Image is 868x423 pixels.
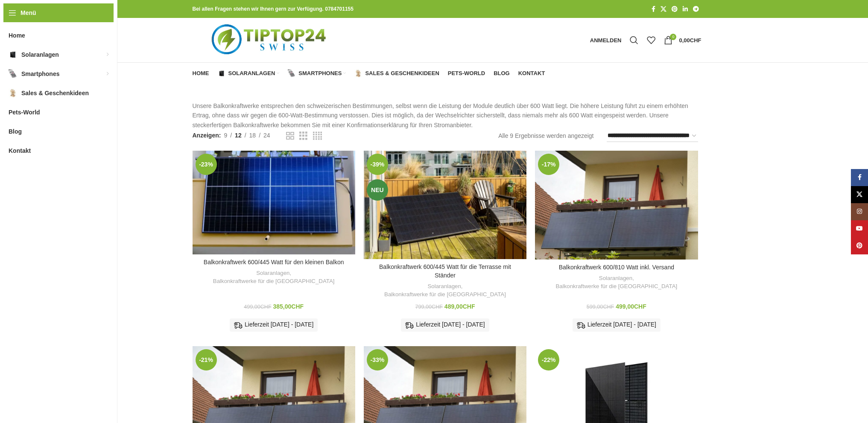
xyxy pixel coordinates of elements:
[432,304,443,310] span: CHF
[690,3,701,15] a: Telegram Social Link
[235,132,242,139] span: 12
[448,65,485,82] a: Pets-World
[298,70,342,77] span: Smartphones
[690,37,701,44] span: CHF
[384,291,506,299] a: Balkonkraftwerke für die [GEOGRAPHIC_DATA]
[634,303,646,310] span: CHF
[9,28,25,43] span: Home
[256,269,289,277] a: Solaranlagen
[288,65,346,82] a: Smartphones
[367,349,388,370] span: -33%
[415,304,443,310] bdi: 799,00
[9,70,17,78] img: Smartphones
[9,105,40,120] span: Pets-World
[204,259,344,265] a: Balkonkraftwerk 600/445 Watt für den kleinen Balkon
[538,154,559,175] span: -17%
[230,318,318,331] div: Lieferzeit [DATE] - [DATE]
[649,3,658,15] a: Facebook Social Link
[9,124,22,139] span: Blog
[196,154,217,175] span: -23%
[603,304,614,310] span: CHF
[498,131,593,140] p: Alle 9 Ergebnisse werden angezeigt
[535,151,698,260] a: Balkonkraftwerk 600/810 Watt inkl. Versand
[21,66,59,82] span: Smartphones
[232,131,245,140] a: 12
[851,237,868,254] a: Pinterest Social Link
[354,65,439,82] a: Sales & Geschenkideen
[221,131,230,140] a: 9
[538,349,559,370] span: -22%
[518,65,545,82] a: Kontakt
[193,36,348,43] a: Logo der Website
[658,3,669,15] a: X Social Link
[193,18,348,62] img: Tiptop24 Nachhaltige & Faire Produkte
[364,151,526,259] a: Balkonkraftwerk 600/445 Watt für die Terrasse mit Ständer
[21,47,59,62] span: Solaranlagen
[313,131,322,141] a: Rasteransicht 4
[286,131,294,141] a: Rasteransicht 2
[365,70,439,77] span: Sales & Geschenkideen
[218,65,280,82] a: Solaranlagen
[21,85,89,101] span: Sales & Geschenkideen
[260,131,273,140] a: 24
[288,70,295,77] img: Smartphones
[244,304,271,310] bdi: 499,00
[193,101,701,130] p: Unsere Balkonkraftwerke entsprechen den schweizerischen Bestimmungen, selbst wenn die Leistung de...
[463,303,475,310] span: CHF
[188,65,549,82] div: Hauptnavigation
[249,132,256,139] span: 18
[20,8,36,18] span: Menü
[193,131,221,140] span: Anzeigen
[260,304,272,310] span: CHF
[555,283,677,291] a: Balkonkraftwerke für die [GEOGRAPHIC_DATA]
[9,50,17,59] img: Solaranlagen
[494,65,510,82] a: Blog
[246,131,259,140] a: 18
[401,318,489,331] div: Lieferzeit [DATE] - [DATE]
[228,70,275,77] span: Solaranlagen
[367,179,388,201] span: Neu
[448,70,485,77] span: Pets-World
[444,303,475,310] bdi: 489,00
[224,132,227,139] span: 9
[197,269,351,285] div: ,
[291,303,304,310] span: CHF
[193,65,209,82] a: Home
[196,349,217,370] span: -21%
[518,70,545,77] span: Kontakt
[559,264,674,271] a: Balkonkraftwerk 600/810 Watt inkl. Versand
[625,32,643,49] a: Suche
[590,38,622,43] span: Anmelden
[643,32,660,49] div: Meine Wunschliste
[193,70,209,77] span: Home
[616,303,646,310] bdi: 499,00
[379,263,511,279] a: Balkonkraftwerk 600/445 Watt für die Terrasse mit Ständer
[193,151,355,254] a: Balkonkraftwerk 600/445 Watt für den kleinen Balkon
[851,169,868,186] a: Facebook Social Link
[367,154,388,175] span: -39%
[9,143,31,158] span: Kontakt
[660,32,705,49] a: 0 0,00CHF
[354,70,362,77] img: Sales & Geschenkideen
[193,6,354,12] strong: Bei allen Fragen stehen wir Ihnen gern zur Verfügung. 0784701155
[586,32,626,49] a: Anmelden
[679,37,701,44] bdi: 0,00
[607,130,698,142] select: Shop-Reihenfolge
[851,220,868,237] a: YouTube Social Link
[299,131,307,141] a: Rasteransicht 3
[213,277,335,286] a: Balkonkraftwerke für die [GEOGRAPHIC_DATA]
[273,303,304,310] bdi: 385,00
[9,89,17,97] img: Sales & Geschenkideen
[680,3,690,15] a: LinkedIn Social Link
[599,274,632,283] a: Solaranlagen
[218,70,225,77] img: Solaranlagen
[368,283,522,298] div: ,
[669,3,680,15] a: Pinterest Social Link
[587,304,614,310] bdi: 599,00
[494,70,510,77] span: Blog
[670,34,676,40] span: 0
[539,274,693,290] div: ,
[851,186,868,203] a: X Social Link
[851,203,868,220] a: Instagram Social Link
